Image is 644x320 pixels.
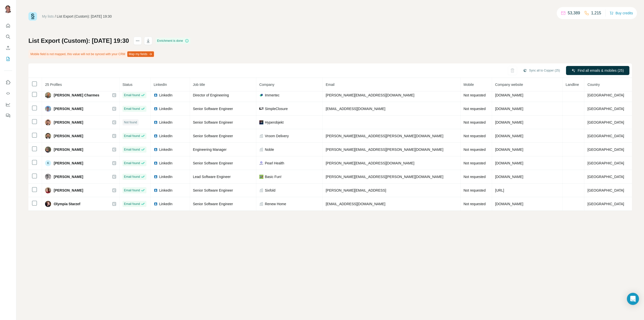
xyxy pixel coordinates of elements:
[154,148,158,152] img: LinkedIn logo
[54,201,80,206] span: Olympia Starzef
[159,106,173,111] span: LinkedIn
[326,148,444,152] span: [PERSON_NAME][EMAIL_ADDRESS][PERSON_NAME][DOMAIN_NAME]
[495,134,523,138] span: [DOMAIN_NAME]
[259,108,263,110] img: company-logo
[326,83,335,87] span: Email
[45,174,51,180] img: Avatar
[45,201,51,207] img: Avatar
[265,188,275,193] span: Sixfold
[193,83,205,87] span: Job title
[495,107,523,111] span: [DOMAIN_NAME]
[4,54,12,63] button: My lists
[45,119,51,125] img: Avatar
[193,161,233,165] span: Senior Software Engineer
[464,83,474,87] span: Mobile
[4,89,12,98] button: Use Surfe API
[265,120,284,125] span: Hyperobjekt
[154,188,158,192] img: LinkedIn logo
[265,93,279,98] span: Immertec
[495,161,523,165] span: [DOMAIN_NAME]
[159,147,173,152] span: LinkedIn
[124,161,140,165] span: Email found
[568,10,580,16] p: 53,389
[123,83,133,87] span: Status
[326,107,385,111] span: [EMAIL_ADDRESS][DOMAIN_NAME]
[4,100,12,109] button: Dashboard
[159,188,173,193] span: LinkedIn
[124,188,140,193] span: Email found
[54,174,83,179] span: [PERSON_NAME]
[193,134,233,138] span: Senior Software Engineer
[265,201,286,206] span: Renew Home
[464,188,486,192] span: Not requested
[159,174,173,179] span: LinkedIn
[28,12,37,21] img: Surfe Logo
[265,174,281,179] span: Basic Fun!
[45,133,51,139] img: Avatar
[159,161,173,166] span: LinkedIn
[45,83,62,87] span: 25 Profiles
[464,161,486,165] span: Not requested
[566,83,579,87] span: Landline
[127,51,154,57] button: Map my fields
[495,188,504,192] span: [URL]
[265,133,289,138] span: Vroom Delivery
[587,188,624,192] span: [GEOGRAPHIC_DATA]
[259,175,263,179] img: company-logo
[154,83,167,87] span: LinkedIn
[464,134,486,138] span: Not requested
[326,202,385,206] span: [EMAIL_ADDRESS][DOMAIN_NAME]
[259,120,263,124] img: company-logo
[156,38,191,44] div: Enrichment is done
[578,68,624,73] span: Find all emails & mobiles (25)
[4,32,12,41] button: Search
[265,161,284,166] span: Pearl Health
[193,202,233,206] span: Senior Software Engineer
[45,187,51,193] img: Avatar
[193,93,229,97] span: Director of Engineering
[4,78,12,87] button: Use Surfe on LinkedIn
[159,120,173,125] span: LinkedIn
[587,175,624,179] span: [GEOGRAPHIC_DATA]
[42,14,54,18] a: My lists
[54,161,83,166] span: [PERSON_NAME]
[28,37,129,45] h1: List Export (Custom): [DATE] 19:30
[4,21,12,30] button: Quick start
[627,293,639,305] div: Open Intercom Messenger
[495,120,523,124] span: [DOMAIN_NAME]
[326,175,444,179] span: [PERSON_NAME][EMAIL_ADDRESS][PERSON_NAME][DOMAIN_NAME]
[464,107,486,111] span: Not requested
[45,160,51,166] div: K
[154,107,158,111] img: LinkedIn logo
[4,111,12,120] button: Feedback
[124,120,137,125] span: Not found
[154,120,158,124] img: LinkedIn logo
[124,134,140,138] span: Email found
[464,93,486,97] span: Not requested
[587,93,624,97] span: [GEOGRAPHIC_DATA]
[57,14,112,19] div: List Export (Custom): [DATE] 19:30
[124,147,140,152] span: Email found
[45,92,51,98] img: Avatar
[495,148,523,152] span: [DOMAIN_NAME]
[193,188,233,192] span: Senior Software Engineer
[159,201,173,206] span: LinkedIn
[265,106,288,111] span: SimpleClosure
[566,66,629,75] button: Find all emails & mobiles (25)
[495,93,523,97] span: [DOMAIN_NAME]
[326,161,414,165] span: [PERSON_NAME][EMAIL_ADDRESS][DOMAIN_NAME]
[124,106,140,111] span: Email found
[154,134,158,138] img: LinkedIn logo
[124,202,140,206] span: Email found
[587,134,624,138] span: [GEOGRAPHIC_DATA]
[124,93,140,97] span: Email found
[193,148,227,152] span: Engineering Manager
[154,161,158,165] img: LinkedIn logo
[4,43,12,52] button: Enrich CSV
[54,106,83,111] span: [PERSON_NAME]
[4,5,12,13] img: Avatar
[54,188,83,193] span: [PERSON_NAME]
[54,93,99,98] span: [PERSON_NAME] Charmes
[259,93,263,97] img: company-logo
[193,107,233,111] span: Senior Software Engineer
